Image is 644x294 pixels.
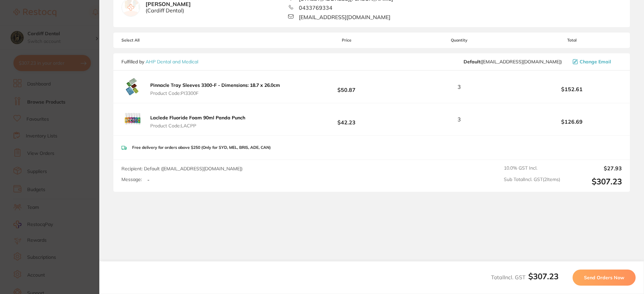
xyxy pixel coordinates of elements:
[397,38,522,43] span: Quantity
[573,270,636,286] button: Send Orders Now
[121,177,142,182] label: Message:
[504,165,560,171] span: 10.0 % GST Incl.
[146,1,191,13] b: [PERSON_NAME]
[150,82,280,88] b: Pinnacle Tray Sleeves 3300-F - Dimensions: 18.7 x 26.0cm
[504,177,560,186] span: Sub Total Incl. GST ( 2 Items)
[148,82,282,96] button: Pinnacle Tray Sleeves 3300-F - Dimensions: 18.7 x 26.0cm Product Code:PI3300F
[571,59,622,65] button: Change Email
[458,116,461,122] span: 3
[566,177,622,186] output: $307.23
[297,81,396,93] b: $50.87
[148,115,247,129] button: Laclede Fluoride Foam 90ml Panda Punch Product Code:LACPP
[299,14,390,20] span: [EMAIL_ADDRESS][DOMAIN_NAME]
[121,38,189,43] span: Select All
[150,123,245,128] span: Product Code: LACPP
[299,5,332,11] span: 0433769334
[132,145,271,150] p: Free delivery for orders above $250 (Only for SYD, MEL, BRIS, ADE, CAN)
[150,91,280,96] span: Product Code: PI3300F
[146,7,191,13] span: ( Cardiff Dental )
[146,59,198,65] a: AHP Dental and Medical
[297,38,396,43] span: Price
[458,84,461,90] span: 3
[491,274,558,281] span: Total Incl. GST
[297,113,396,126] b: $42.23
[464,59,562,64] span: orders@ahpdentalmedical.com.au
[522,119,622,125] b: $126.69
[584,275,624,281] span: Send Orders Now
[121,166,243,172] span: Recipient: Default ( [EMAIL_ADDRESS][DOMAIN_NAME] )
[580,59,611,64] span: Change Email
[522,86,622,92] b: $152.61
[147,177,150,183] p: -
[150,115,245,121] b: Laclede Fluoride Foam 90ml Panda Punch
[121,59,198,64] p: Fulfilled by
[121,109,143,130] img: cmxzNm04Yg
[121,76,143,98] img: NThqcnlldg
[566,165,622,171] output: $27.93
[528,271,558,281] b: $307.23
[522,38,622,43] span: Total
[464,59,480,65] b: Default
